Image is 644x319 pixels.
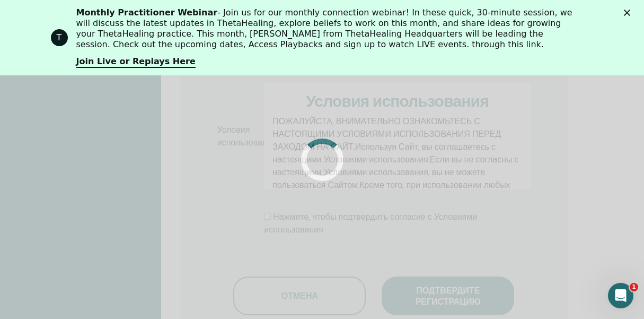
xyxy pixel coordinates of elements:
[51,29,68,46] div: Profile image for ThetaHealing
[608,283,633,308] iframe: Прямой чат по внутренней связи
[624,10,634,16] div: Закрыть
[76,7,218,18] b: Monthly Practitioner Webinar
[76,7,577,50] div: - Join us for our monthly connection webinar! In these quick, 30-minute session, we will discuss ...
[76,56,196,68] a: Join Live or Replays Here
[630,283,638,291] span: 1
